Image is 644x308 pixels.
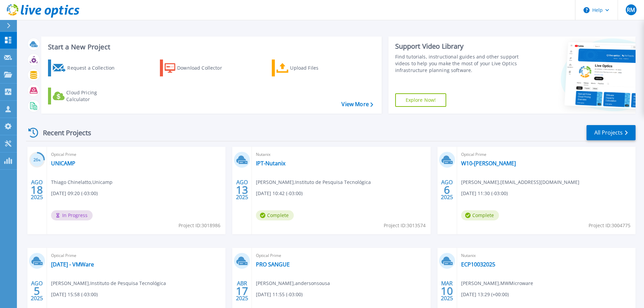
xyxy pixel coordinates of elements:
a: [DATE] - VMWare [51,261,94,268]
div: AGO 2025 [236,177,248,202]
div: Cloud Pricing Calculator [66,89,120,103]
a: ECP10032025 [461,261,495,268]
span: [DATE] 11:30 (-03:00) [461,190,508,197]
span: [DATE] 10:42 (-03:00) [256,190,303,197]
span: Project ID: 3013574 [384,222,426,229]
span: [DATE] 09:20 (-03:00) [51,190,98,197]
span: [PERSON_NAME] , Instituto de Pesquisa Tecnológica [51,280,166,287]
span: % [38,158,41,162]
span: 5 [34,288,40,294]
span: Nutanix [461,252,631,259]
span: Project ID: 3004775 [589,222,630,229]
span: 17 [236,288,248,294]
div: Request a Collection [67,61,121,75]
span: Thiago Chinelatto , Unicamp [51,179,113,186]
div: Upload Files [290,61,344,75]
span: 13 [236,187,248,193]
span: [PERSON_NAME] , Instituto de Pesquisa Tecnológica [256,179,371,186]
div: AGO 2025 [30,279,43,303]
a: Upload Files [272,60,347,76]
a: Request a Collection [48,60,123,76]
span: Complete [461,210,499,220]
div: AGO 2025 [30,177,43,202]
h3: Start a New Project [48,43,373,51]
a: All Projects [587,125,636,140]
a: View More [341,101,373,108]
div: AGO 2025 [440,177,453,202]
span: Complete [256,210,294,220]
a: W10-[PERSON_NAME] [461,160,516,167]
span: 10 [441,288,453,294]
span: [PERSON_NAME] , [EMAIL_ADDRESS][DOMAIN_NAME] [461,179,579,186]
span: [DATE] 13:29 (+00:00) [461,291,509,298]
span: Optical Prime [461,151,631,158]
div: MAR 2025 [440,279,453,303]
div: Support Video Library [395,42,521,51]
a: UNICAMP [51,160,75,167]
span: [PERSON_NAME] , andersonsousa [256,280,330,287]
span: Optical Prime [51,252,221,259]
span: [DATE] 15:58 (-03:00) [51,291,98,298]
span: 6 [444,187,450,193]
div: Find tutorials, instructional guides and other support videos to help you make the most of your L... [395,53,521,74]
span: 18 [31,187,43,193]
a: Cloud Pricing Calculator [48,88,123,104]
a: PRO SANGUE [256,261,290,268]
h3: 26 [29,156,45,164]
a: IPT-Nutanix [256,160,285,167]
span: [DATE] 11:55 (-03:00) [256,291,303,298]
div: Recent Projects [26,124,100,141]
span: RM [627,7,635,13]
div: Download Collector [177,61,231,75]
span: Nutanix [256,151,426,158]
span: Optical Prime [256,252,426,259]
a: Explore Now! [395,93,447,107]
div: ABR 2025 [236,279,248,303]
a: Download Collector [160,60,235,76]
span: [PERSON_NAME] , MWMicroware [461,280,533,287]
span: Project ID: 3018986 [178,222,220,229]
span: In Progress [51,210,93,220]
span: Optical Prime [51,151,221,158]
